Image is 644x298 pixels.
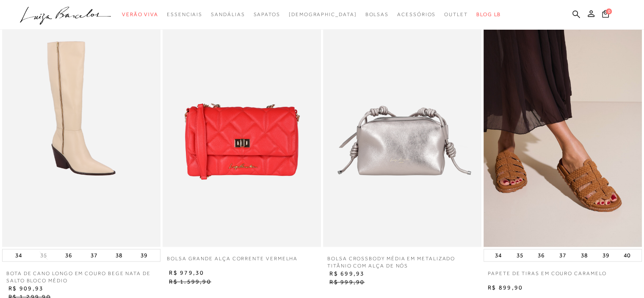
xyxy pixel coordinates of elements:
a: BOLSA CROSSBODY MÉDIA EM METALIZADO TITÂNIO COM ALÇA DE NÓS [323,255,481,270]
img: BOLSA CROSSBODY MÉDIA EM METALIZADO TITÂNIO COM ALÇA DE NÓS [323,9,481,247]
button: 40 [621,249,633,261]
a: categoryNavScreenReaderText [253,7,280,22]
span: R$ 979,30 [169,269,204,276]
span: Sapatos [253,11,280,17]
button: 39 [600,249,611,261]
button: 35 [38,251,50,259]
button: 38 [113,249,125,261]
a: categoryNavScreenReaderText [444,7,468,22]
span: R$ 909,93 [8,285,44,292]
span: R$ 1.599,90 [169,278,211,285]
span: [DEMOGRAPHIC_DATA] [289,11,357,17]
span: R$ 899,90 [488,284,523,291]
a: categoryNavScreenReaderText [365,7,389,22]
span: BLOG LB [476,11,501,17]
button: 34 [13,249,25,261]
span: Essenciais [167,11,202,17]
button: 39 [138,249,150,261]
span: Bolsas [365,11,389,17]
span: R$ 999,90 [329,279,365,285]
span: Acessórios [397,11,436,17]
a: categoryNavScreenReaderText [167,7,202,22]
button: 38 [578,249,590,261]
a: categoryNavScreenReaderText [397,7,436,22]
a: BLOG LB [476,7,501,22]
a: categoryNavScreenReaderText [211,7,245,22]
span: Sandálias [211,11,245,17]
img: PAPETE DE TIRAS EM COURO CARAMELO [484,9,642,247]
img: BOLSA GRANDE ALÇA CORRENTE VERMELHA [163,9,321,247]
button: 36 [535,249,547,261]
button: 35 [514,249,526,261]
a: PAPETE DE TIRAS EM COURO CARAMELO [484,270,611,284]
button: 34 [492,249,504,261]
span: 0 [606,8,612,14]
span: R$ 699,93 [329,270,365,277]
button: 37 [88,249,100,261]
span: Outlet [444,11,468,17]
a: BOTA DE CANO LONGO EM COURO BEGE NATA DE SALTO BLOCO MÉDIO [2,270,160,284]
img: BOTA DE CANO LONGO EM COURO BEGE NATA DE SALTO BLOCO MÉDIO [2,9,160,247]
span: Verão Viva [122,11,158,17]
button: 36 [63,249,75,261]
button: 37 [557,249,569,261]
button: 0 [600,9,611,21]
a: categoryNavScreenReaderText [122,7,158,22]
a: noSubCategoriesText [289,7,357,22]
a: BOLSA GRANDE ALÇA CORRENTE VERMELHA [163,255,302,269]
